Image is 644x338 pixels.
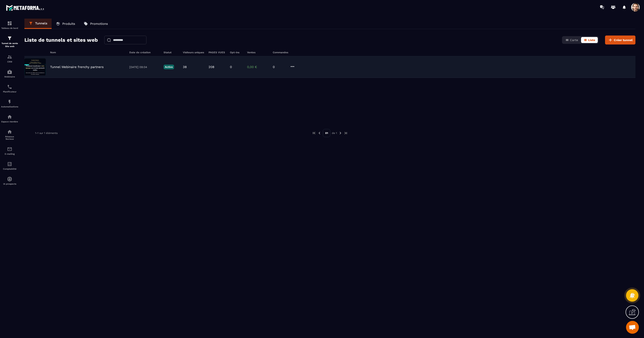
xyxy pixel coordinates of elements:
img: image [24,58,46,76]
h6: Ventes [247,51,268,54]
a: Tunnels [24,19,52,29]
p: 0 [273,65,286,69]
p: Automatisations [1,105,18,108]
a: automationsautomationsWebinaire [1,66,18,81]
p: Produits [62,22,75,26]
h2: Liste de tunnels et sites web [24,36,98,44]
img: accountant [7,162,12,167]
img: automations [7,176,12,182]
p: Espace membre [1,120,18,123]
img: next [338,131,342,135]
a: formationformationTunnel de vente Site web [1,33,18,51]
h6: Statut [164,51,179,54]
p: Active [164,65,174,69]
p: 208 [209,65,214,69]
img: email [7,147,12,152]
img: next [344,131,348,135]
p: Comptabilité [1,168,18,170]
img: scheduler [7,84,12,89]
h6: Nom [50,51,125,54]
span: Carte [570,38,578,42]
h6: PAGES VUES [209,51,226,54]
p: Tunnel Webinaire frenchy partners [50,65,104,69]
p: Tunnel de vente Site web [1,42,18,48]
p: Tunnels [35,21,47,25]
button: Créer tunnel [605,36,635,44]
img: formation [7,54,12,59]
a: automationsautomationsEspace membre [1,111,18,126]
h6: Commandes [273,51,288,54]
a: social-networksocial-networkRéseaux Sociaux [1,126,18,143]
p: 38 [183,65,187,69]
img: social-network [7,129,12,134]
a: Promotions [79,19,112,29]
h6: Date de création [129,51,159,54]
p: de 1 [332,131,337,135]
img: prev [318,131,321,135]
h6: Visiteurs uniques [183,51,204,54]
p: Webinaire [1,76,18,78]
img: automations [7,114,12,119]
p: Tableau de bord [1,27,18,29]
p: 01 [323,129,330,137]
img: logo [6,4,45,12]
a: automationsautomationsAutomatisations [1,96,18,111]
p: Promotions [90,22,108,26]
button: Carte [563,37,581,43]
p: CRM [1,61,18,63]
p: [DATE] 09:04 [129,65,159,69]
p: Réseaux Sociaux [1,135,18,140]
a: Mở cuộc trò chuyện [626,321,639,334]
a: accountantaccountantComptabilité [1,158,18,173]
p: E-mailing [1,153,18,155]
p: IA prospects [1,183,18,185]
button: Liste [581,37,598,43]
img: automations [7,99,12,104]
p: 0 [230,65,232,69]
a: schedulerschedulerPlanificateur [1,81,18,96]
a: formationformationCRM [1,51,18,66]
span: Liste [588,38,595,42]
a: Produits [52,19,79,29]
img: formation [7,36,12,41]
img: formation [7,21,12,26]
h6: Opt-ins [230,51,243,54]
a: formationformationTableau de bord [1,18,18,33]
a: emailemailE-mailing [1,143,18,158]
p: 0,00 € [247,65,268,69]
p: Planificateur [1,90,18,93]
p: 1-1 sur 1 éléments [35,132,58,135]
span: Créer tunnel [614,38,633,42]
img: prev [312,131,316,135]
img: automations [7,69,12,74]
